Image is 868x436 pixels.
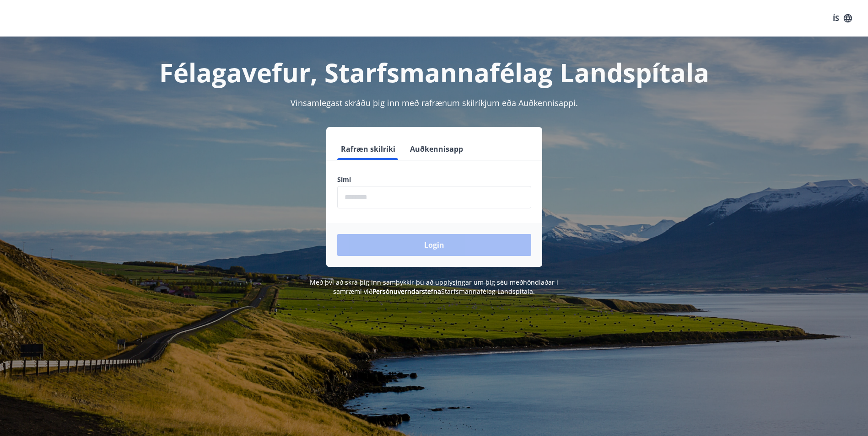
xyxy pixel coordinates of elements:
span: Með því að skrá þig inn samþykkir þú að upplýsingar um þig séu meðhöndlaðar í samræmi við Starfsm... [310,278,558,296]
h1: Félagavefur, Starfsmannafélag Landspítala [116,55,753,90]
button: Auðkennisapp [406,138,467,160]
a: Persónuverndarstefna [372,287,441,296]
label: Sími [337,175,531,184]
button: Rafræn skilríki [337,138,399,160]
span: Vinsamlegast skráðu þig inn með rafrænum skilríkjum eða Auðkennisappi. [291,97,578,108]
button: ÍS [828,10,857,27]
